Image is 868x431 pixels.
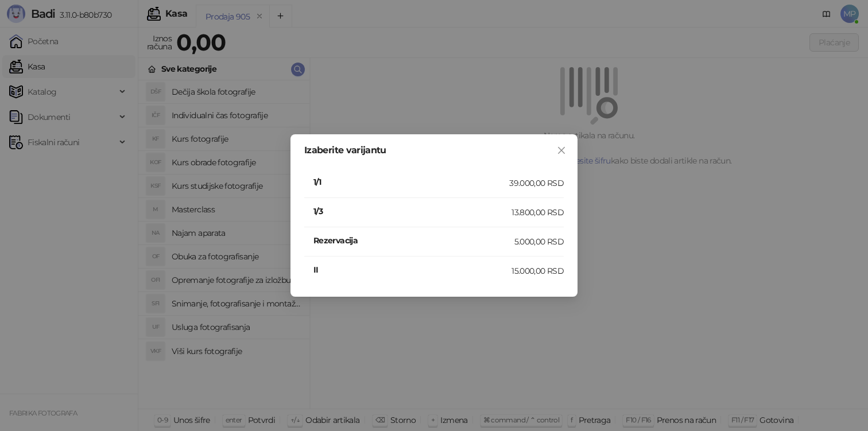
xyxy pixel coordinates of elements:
[313,176,509,188] h4: 1/1
[313,263,511,276] h4: II
[557,146,566,155] span: close
[304,146,564,155] div: Izaberite varijantu
[313,234,514,247] h4: Rezervacija
[552,141,571,160] button: Close
[552,146,571,155] span: Zatvori
[514,235,564,248] div: 5.000,00 RSD
[509,177,564,189] div: 39.000,00 RSD
[511,265,564,277] div: 15.000,00 RSD
[511,206,564,219] div: 13.800,00 RSD
[313,205,511,218] h4: 1/3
